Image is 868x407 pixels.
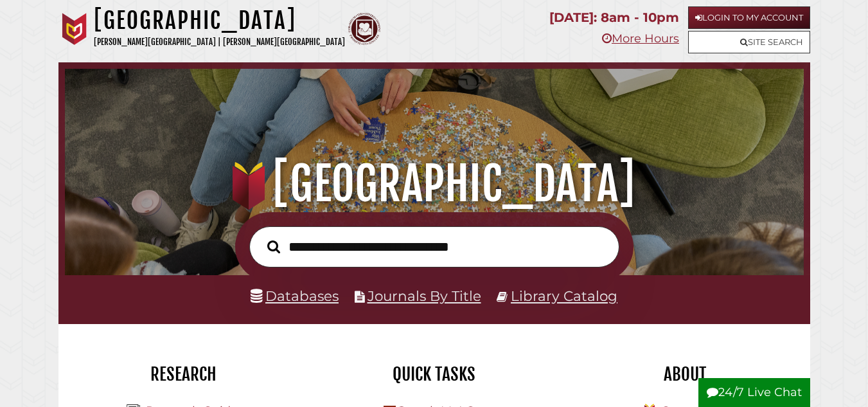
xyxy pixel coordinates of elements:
[688,6,810,29] a: Login to My Account
[94,6,345,35] h1: [GEOGRAPHIC_DATA]
[94,35,345,50] p: [PERSON_NAME][GEOGRAPHIC_DATA] | [PERSON_NAME][GEOGRAPHIC_DATA]
[688,31,810,53] a: Site Search
[68,363,299,385] h2: Research
[602,32,679,46] a: More Hours
[569,363,801,385] h2: About
[267,240,280,254] i: Search
[58,13,91,45] img: Calvin University
[348,13,380,45] img: Calvin Theological Seminary
[78,156,791,212] h1: [GEOGRAPHIC_DATA]
[549,6,679,29] p: [DATE]: 8am - 10pm
[368,287,481,304] a: Journals By Title
[511,287,617,304] a: Library Catalog
[319,363,550,385] h2: Quick Tasks
[261,237,287,257] button: Search
[251,287,339,304] a: Databases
